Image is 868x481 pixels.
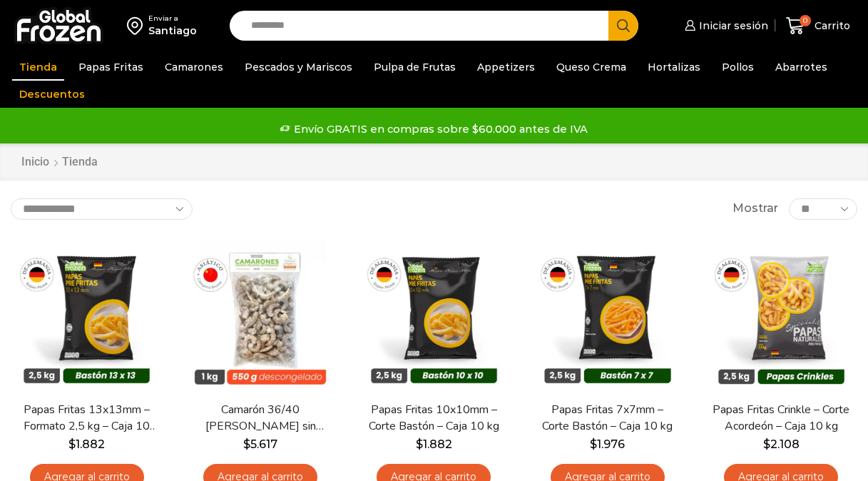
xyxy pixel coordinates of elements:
a: Tienda [12,54,64,81]
button: Search button [608,11,638,41]
a: Pulpa de Frutas [367,54,463,81]
a: Pescados y Mariscos [238,54,359,81]
a: 0 Carrito [782,9,854,43]
a: Papas Fritas Crinkle – Corte Acordeón – Caja 10 kg [713,402,849,435]
img: address-field-icon.svg [127,14,148,38]
a: Descuentos [12,81,92,108]
span: $ [763,437,770,451]
bdi: 5.617 [243,437,277,451]
a: Inicio [21,154,50,171]
a: Papas Fritas 10x10mm – Corte Bastón – Caja 10 kg [365,402,502,435]
a: Appetizers [470,54,542,81]
span: $ [68,437,76,451]
bdi: 1.882 [416,437,452,451]
bdi: 1.882 [68,437,105,451]
span: $ [243,437,250,451]
span: Iniciar sesión [695,19,768,33]
nav: Breadcrumb [21,154,98,171]
a: Abarrotes [768,54,834,81]
a: Hortalizas [640,54,708,81]
a: Papas Fritas 13x13mm – Formato 2,5 kg – Caja 10 kg [19,402,155,435]
a: Papas Fritas [71,54,150,81]
span: 0 [800,15,811,26]
bdi: 1.976 [590,437,625,451]
a: Papas Fritas 7x7mm – Corte Bastón – Caja 10 kg [539,402,676,435]
a: Pollos [715,54,761,81]
h1: Tienda [62,155,98,168]
span: $ [416,437,423,451]
a: Iniciar sesión [681,11,768,40]
span: Carrito [811,19,850,33]
div: Santiago [148,24,197,38]
div: Enviar a [148,14,197,24]
a: Camarón 36/40 [PERSON_NAME] sin Vena – Bronze – Caja 10 kg [192,402,329,435]
a: Queso Crema [549,54,633,81]
span: $ [590,437,597,451]
select: Pedido de la tienda [11,198,193,220]
bdi: 2.108 [763,437,800,451]
a: Camarones [158,54,230,81]
span: Mostrar [732,201,778,217]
